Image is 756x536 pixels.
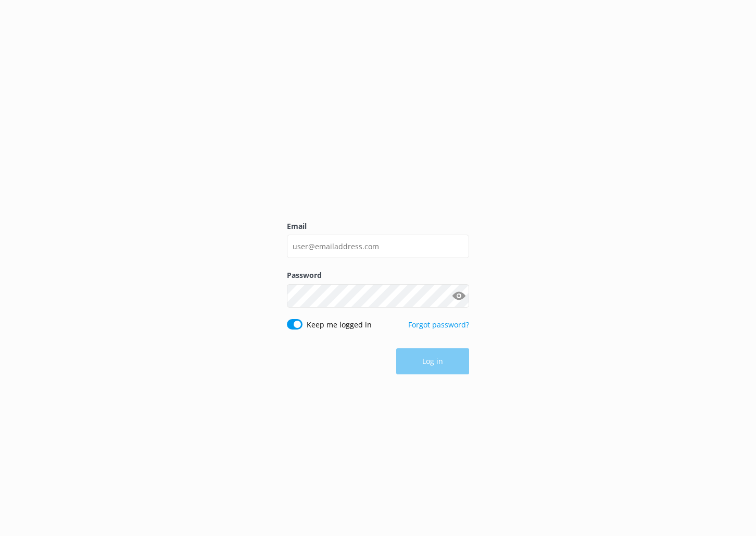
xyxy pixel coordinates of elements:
button: Show password [448,285,469,306]
a: Forgot password? [408,320,469,330]
label: Email [287,221,469,232]
label: Keep me logged in [307,319,372,331]
input: user@emailaddress.com [287,235,469,258]
label: Password [287,270,469,281]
